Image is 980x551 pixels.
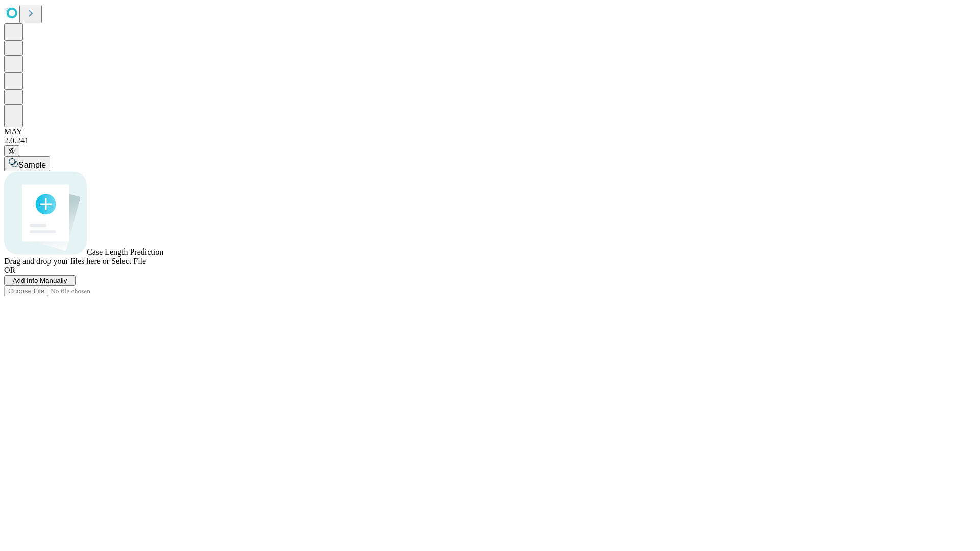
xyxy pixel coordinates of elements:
button: @ [4,145,19,156]
span: Sample [18,161,46,169]
span: @ [8,147,15,155]
span: OR [4,266,15,274]
span: Select File [111,257,146,265]
div: MAY [4,127,976,136]
button: Sample [4,156,50,171]
span: Case Length Prediction [87,247,163,256]
span: Add Info Manually [13,277,67,284]
button: Add Info Manually [4,275,76,286]
span: Drag and drop your files here or [4,257,109,265]
div: 2.0.241 [4,136,976,145]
